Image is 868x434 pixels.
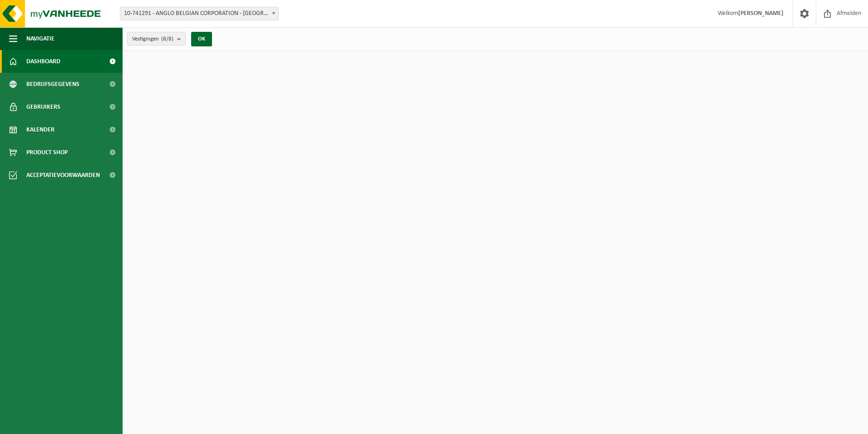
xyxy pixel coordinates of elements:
[26,50,60,73] span: Dashboard
[161,36,173,42] count: (8/8)
[120,7,278,20] span: 10-741291 - ANGLO BELGIAN CORPORATION - GENT
[26,27,54,50] span: Navigatie
[120,7,279,20] span: 10-741291 - ANGLO BELGIAN CORPORATION - GENT
[26,164,100,187] span: Acceptatievoorwaarden
[127,32,186,45] button: Vestigingen(8/8)
[738,10,784,17] strong: [PERSON_NAME]
[132,32,173,46] span: Vestigingen
[191,32,212,46] button: OK
[26,141,68,164] span: Product Shop
[26,96,60,118] span: Gebruikers
[26,118,54,141] span: Kalender
[26,73,79,96] span: Bedrijfsgegevens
